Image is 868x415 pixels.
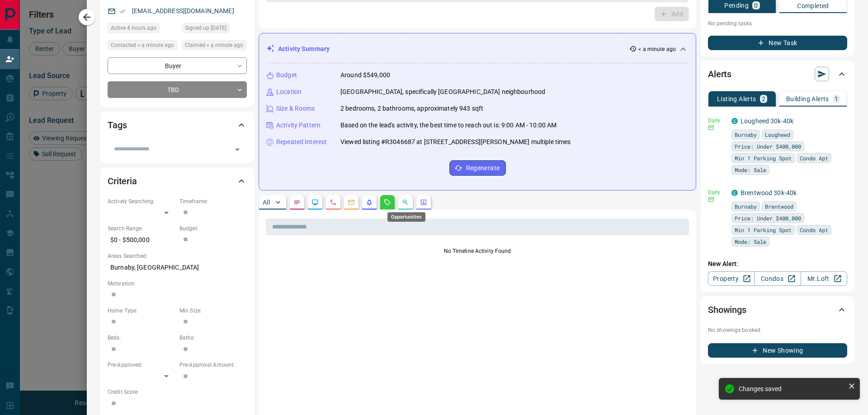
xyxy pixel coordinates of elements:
[800,154,828,163] span: Condo Apt
[182,23,247,36] div: Tue Nov 17 2020
[108,260,247,275] p: Burnaby, [GEOGRAPHIC_DATA]
[708,271,755,286] a: Property
[708,196,714,203] svg: Email
[735,225,792,234] span: Min 1 Parking Spot
[786,96,829,102] p: Building Alerts
[108,252,247,260] p: Areas Searched:
[762,96,765,102] p: 2
[108,23,177,36] div: Fri Sep 12 2025
[724,2,749,9] p: Pending
[108,57,247,74] div: Buyer
[741,117,793,125] a: Lougheed 30k-40k
[735,165,766,174] span: Mode: Sale
[739,385,844,392] div: Changes saved
[717,96,756,102] p: Listing Alerts
[741,189,797,196] a: Brentwood 30k-40k
[132,7,234,14] a: [EMAIL_ADDRESS][DOMAIN_NAME]
[330,199,337,206] svg: Calls
[797,3,829,9] p: Completed
[263,199,270,205] p: All
[731,190,738,196] div: condos.ca
[266,247,689,255] p: No Timeline Activity Found
[108,280,247,288] p: Motivation:
[340,87,545,97] p: [GEOGRAPHIC_DATA], specifically [GEOGRAPHIC_DATA] neighbourhood
[708,17,847,30] p: No pending tasks
[185,23,226,33] span: Signed up [DATE]
[179,334,247,342] p: Baths:
[387,212,425,222] div: Opportunities
[293,199,301,206] svg: Notes
[801,271,847,286] a: Mr.Loft
[276,70,297,80] p: Budget
[708,326,847,334] p: No showings booked
[402,199,409,206] svg: Opportunities
[108,81,247,98] div: TBD
[179,224,247,233] p: Budget:
[276,137,327,147] p: Repeated Interest
[735,154,792,163] span: Min 1 Parking Spot
[111,41,174,50] span: Contacted < a minute ago
[638,45,676,53] p: < a minute ago
[182,40,247,53] div: Fri Sep 12 2025
[111,23,156,33] span: Active 4 hours ago
[340,70,390,80] p: Around $549,000
[708,117,726,125] p: Daily
[108,197,175,205] p: Actively Searching:
[735,237,766,246] span: Mode: Sale
[108,233,175,247] p: $0 - $500,000
[708,67,731,81] h2: Alerts
[754,2,758,9] p: 0
[754,271,801,286] a: Condos
[708,299,847,321] div: Showings
[708,259,847,269] p: New Alert:
[108,40,177,53] div: Fri Sep 12 2025
[119,8,126,14] svg: Email Verified
[765,202,793,211] span: Brentwood
[835,96,838,102] p: 1
[765,130,790,139] span: Lougheed
[108,118,127,132] h2: Tags
[108,174,137,188] h2: Criteria
[366,199,373,206] svg: Listing Alerts
[735,130,757,139] span: Burnaby
[108,388,247,396] p: Credit Score:
[276,104,315,113] p: Size & Rooms
[735,142,801,151] span: Price: Under $400,000
[731,118,738,124] div: condos.ca
[708,36,847,50] button: New Task
[108,334,175,342] p: Beds:
[735,202,757,211] span: Burnaby
[276,121,321,130] p: Activity Pattern
[179,361,247,369] p: Pre-Approval Amount:
[708,125,714,131] svg: Email
[340,137,571,147] p: Viewed listing #R3046687 at [STREET_ADDRESS][PERSON_NAME] multiple times
[449,160,506,176] button: Regenerate
[708,63,847,85] div: Alerts
[420,199,427,206] svg: Agent Actions
[276,87,302,97] p: Location
[348,199,355,206] svg: Emails
[708,188,726,196] p: Daily
[311,199,319,206] svg: Lead Browsing Activity
[278,44,330,54] p: Activity Summary
[735,214,801,223] span: Price: Under $400,000
[108,307,175,315] p: Home Type:
[108,224,175,233] p: Search Range:
[708,343,847,358] button: New Showing
[384,199,391,206] svg: Requests
[340,121,557,130] p: Based on the lead's activity, the best time to reach out is: 9:00 AM - 10:00 AM
[179,307,247,315] p: Min Size:
[800,225,828,234] span: Condo Apt
[231,143,244,156] button: Open
[108,114,247,136] div: Tags
[340,104,483,113] p: 2 bedrooms, 2 bathrooms, approximately 943 sqft
[108,170,247,192] div: Criteria
[185,41,243,50] span: Claimed < a minute ago
[179,197,247,205] p: Timeframe:
[266,41,689,57] div: Activity Summary< a minute ago
[708,303,746,317] h2: Showings
[108,361,175,369] p: Pre-Approved:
